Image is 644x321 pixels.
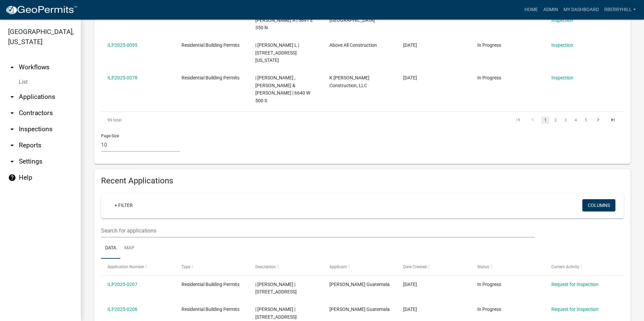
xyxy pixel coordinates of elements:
[561,116,570,124] a: 3
[602,3,639,16] a: rberryhill
[329,75,369,88] span: K Graber Construction, LLC
[477,307,501,312] span: In Progress
[107,282,137,287] a: ILP2025-0207
[592,116,605,124] a: go to next page
[550,114,560,126] li: page 2
[403,264,427,269] span: Date Created
[512,116,524,124] a: go to first page
[551,307,599,312] a: Request for Inspection
[107,42,137,48] a: ILP2025-0095
[541,116,549,124] a: 1
[101,112,204,129] div: 99 total
[477,42,501,48] span: In Progress
[255,282,297,295] span: | Perez, Efrain | 1030 N LEXINGTON RD
[403,42,417,48] span: 04/16/2025
[323,259,397,275] datatable-header-cell: Applicant
[551,264,579,269] span: Current Activity
[526,116,539,124] a: go to previous page
[329,42,377,48] span: Above All Construction
[182,75,239,80] span: Residential Building Permits
[581,114,591,126] li: page 5
[571,114,581,126] li: page 4
[8,141,16,149] i: arrow_drop_down
[572,116,580,124] a: 4
[607,116,619,124] a: go to last page
[329,307,390,312] span: Melissa Guatemala
[107,307,137,312] a: ILP2025-0206
[551,116,559,124] a: 2
[551,42,573,48] a: Inspection
[582,199,615,211] button: Columns
[471,259,545,275] datatable-header-cell: Status
[101,238,120,259] a: Data
[522,3,541,16] a: Home
[255,42,299,63] span: | Beckett, Russell L | 3820 S ILLINOIS ST
[255,264,276,269] span: Description
[477,75,501,80] span: In Progress
[8,93,16,101] i: arrow_drop_down
[8,125,16,133] i: arrow_drop_down
[8,174,16,182] i: help
[561,3,602,16] a: My Dashboard
[182,42,239,48] span: Residential Building Permits
[329,264,347,269] span: Applicant
[329,282,390,287] span: Melissa Guatemala
[255,75,310,103] span: | Devore, William D , Julie J & Michael D | 6640 W 500 S
[120,238,138,259] a: Map
[8,109,16,117] i: arrow_drop_down
[101,176,624,186] h4: Recent Applications
[8,63,16,71] i: arrow_drop_up
[541,3,561,16] a: Admin
[101,259,175,275] datatable-header-cell: Application Number
[8,157,16,166] i: arrow_drop_down
[551,75,573,80] a: Inspection
[101,224,535,238] input: Search for applications
[329,10,375,23] span: Miller Building
[182,264,190,269] span: Type
[182,282,239,287] span: Residential Building Permits
[175,259,249,275] datatable-header-cell: Type
[109,199,138,211] a: + Filter
[551,282,599,287] a: Request for Inspection
[403,75,417,80] span: 04/07/2025
[182,307,239,312] span: Residential Building Permits
[582,116,590,124] a: 5
[551,17,573,23] a: Inspection
[560,114,571,126] li: page 3
[403,307,417,312] span: 08/11/2025
[107,75,137,80] a: ILP2025-0078
[249,259,323,275] datatable-header-cell: Description
[255,10,313,31] span: | DICE, BRIAN E & LISA A | 5691 E 350 N
[540,114,550,126] li: page 1
[477,264,489,269] span: Status
[255,307,297,320] span: | Perez, Efrain | 1030 N LEXINGTON RD
[397,259,471,275] datatable-header-cell: Date Created
[477,282,501,287] span: In Progress
[545,259,619,275] datatable-header-cell: Current Activity
[107,264,144,269] span: Application Number
[403,282,417,287] span: 08/11/2025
